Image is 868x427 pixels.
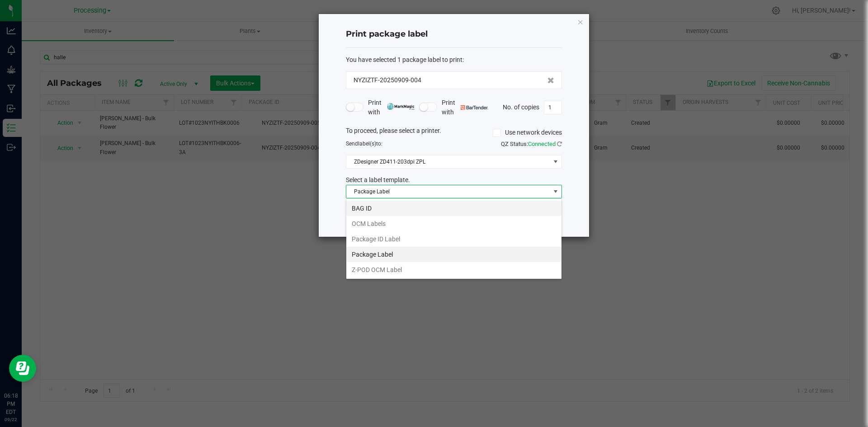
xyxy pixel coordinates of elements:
li: Z-POD OCM Label [346,262,561,277]
iframe: Resource center [9,355,36,382]
span: You have selected 1 package label to print [346,56,462,63]
span: Send to: [346,141,382,147]
img: mark_magic_cybra.png [387,103,415,110]
span: Connected [528,141,556,147]
span: Print with [368,98,415,117]
li: Package Label [346,247,561,262]
span: QZ Status: [501,141,562,147]
span: NYZIZTF-20250909-004 [354,75,421,85]
div: : [346,55,562,65]
li: OCM Labels [346,216,561,231]
li: BAG ID [346,201,561,216]
div: To proceed, please select a printer. [339,126,569,140]
span: Print with [442,98,488,117]
img: bartender.png [461,105,488,110]
li: Package ID Label [346,231,561,247]
div: Select a label template. [339,175,569,185]
span: ZDesigner ZD411-203dpi ZPL [346,155,550,168]
span: No. of copies [503,103,539,110]
label: Use network devices [493,128,562,137]
h4: Print package label [346,28,562,40]
span: label(s) [358,141,376,147]
span: Package Label [346,185,550,198]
